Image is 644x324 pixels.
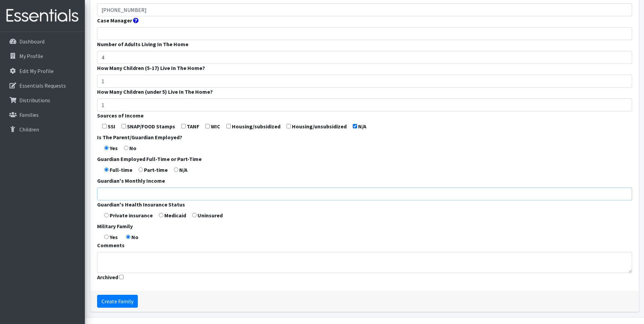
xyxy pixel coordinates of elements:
a: Essentials Requests [3,79,82,92]
label: SNAP/FOOD Stamps [127,122,175,130]
input: Create Family [97,295,138,308]
label: N/A [179,166,187,174]
label: Comments [97,241,125,249]
label: Private insurance [110,211,153,219]
a: Edit My Profile [3,64,82,78]
label: WIC [211,122,220,130]
label: Uninsured [198,211,223,219]
label: Part-time [144,166,168,174]
label: Full-time [110,166,132,174]
a: Families [3,108,82,122]
p: My Profile [19,53,43,59]
p: Families [19,111,39,118]
p: Children [19,126,39,133]
label: Housing/unsubsidized [292,122,347,130]
strong: Yes [110,234,118,240]
a: Children [3,123,82,136]
i: Person at the agency who is assigned to this family. [133,18,139,23]
label: Case Manager [97,16,132,24]
label: How Many Children (5-17) Live In The Home? [97,64,205,72]
strong: No [131,234,139,240]
p: Edit My Profile [19,68,54,74]
label: N/A [358,122,366,130]
label: Number of Adults Living In The Home [97,40,188,48]
a: My Profile [3,49,82,63]
label: Archived [97,273,118,281]
label: Military Family [97,222,133,230]
p: Dashboard [19,38,44,45]
a: Dashboard [3,35,82,48]
label: Is The Parent/Guardian Employed? [97,133,182,141]
a: Distributions [3,93,82,107]
label: Housing/subsidized [232,122,280,130]
label: Guardian's Health Insurance Status [97,200,185,209]
label: Guardian Employed Full-Time or Part-Time [97,155,202,163]
img: HumanEssentials [3,4,82,27]
label: Sources of Income [97,111,144,120]
p: Distributions [19,97,50,104]
label: Guardian's Monthly Income [97,177,165,185]
label: TANF [187,122,199,130]
label: How Many Children (under 5) Live In The Home? [97,88,213,96]
p: Essentials Requests [19,82,66,89]
label: Yes [110,144,118,152]
label: No [129,144,136,152]
label: Medicaid [164,211,186,219]
label: SSI [108,122,115,130]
